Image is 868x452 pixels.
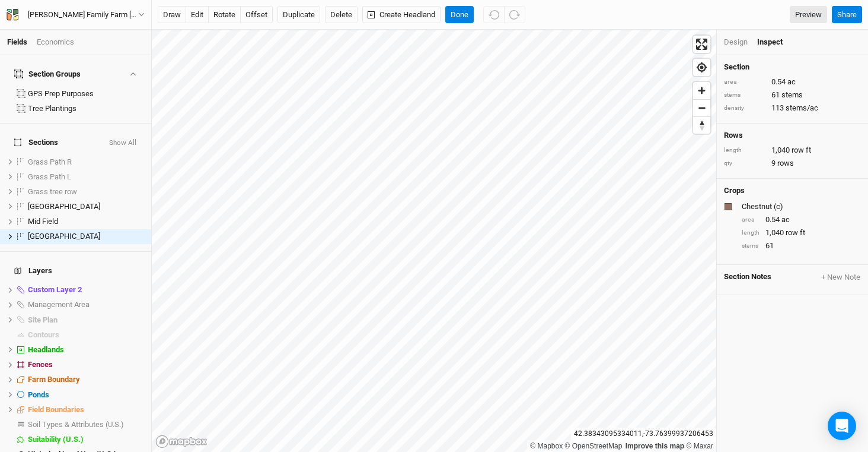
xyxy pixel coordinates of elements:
span: Grass Path R [28,157,72,166]
span: rows [777,158,794,169]
button: rotate [208,6,241,24]
div: Headlands [28,345,144,355]
div: density [724,104,765,113]
div: Custom Layer 2 [28,285,144,295]
h4: Rows [724,131,861,140]
div: 0.54 [742,214,861,225]
button: edit [186,6,209,24]
div: Economics [37,37,74,48]
a: Mapbox [530,442,563,450]
div: Chestnut (c) [742,201,859,212]
span: Contours [28,330,59,339]
button: draw [158,6,186,24]
span: Soil Types & Attributes (U.S.) [28,420,124,429]
canvas: Map [152,30,716,452]
button: Delete [325,6,358,24]
button: offset [240,6,273,24]
button: Zoom in [693,82,710,99]
div: 9 [724,158,861,169]
a: Mapbox logo [155,435,208,448]
div: Grass tree row [28,187,144,197]
h4: Layers [7,259,144,283]
div: Lower Field [28,202,144,211]
a: Improve this map [626,442,684,450]
div: Section Groups [14,69,81,79]
div: area [724,78,765,87]
div: stems [724,91,765,100]
span: Fences [28,360,53,369]
a: OpenStreetMap [565,442,623,450]
span: [GEOGRAPHIC_DATA] [28,202,100,211]
span: Section Notes [724,272,771,283]
span: stems/ac [786,103,818,113]
div: 0.54 [724,77,861,87]
button: Show section groups [127,70,138,78]
span: Field Boundaries [28,405,84,414]
div: 1,040 [742,227,861,238]
button: Zoom out [693,99,710,116]
button: [PERSON_NAME] Family Farm [PERSON_NAME] GPS Befco & Drill (ACTIVE) [6,8,145,21]
span: Zoom out [693,100,710,116]
span: Mid Field [28,217,58,226]
span: Site Plan [28,315,58,324]
a: Fields [7,37,27,46]
button: Enter fullscreen [693,36,710,53]
div: length [742,229,759,238]
span: Custom Layer 2 [28,285,82,294]
div: Open Intercom Messenger [828,412,856,440]
button: Redo (^Z) [504,6,525,24]
span: Farm Boundary [28,375,80,384]
span: row ft [792,145,811,156]
div: stems [742,242,759,251]
span: row ft [786,227,805,238]
div: Suitability (U.S.) [28,435,144,444]
span: [GEOGRAPHIC_DATA] [28,232,100,241]
div: 42.38343095334011 , -73.76399937206453 [571,428,716,440]
button: Create Headland [362,6,441,24]
div: Fences [28,360,144,369]
span: Sections [14,138,58,147]
button: Undo (^z) [483,6,505,24]
div: GPS Prep Purposes [28,89,144,99]
div: 61 [724,90,861,100]
h4: Crops [724,186,745,195]
a: Maxar [686,442,713,450]
span: Headlands [28,345,64,354]
div: qty [724,159,765,168]
div: Grass Path L [28,172,144,182]
h4: Section [724,62,861,72]
div: Inspect [757,37,799,48]
div: 1,040 [724,145,861,156]
span: Suitability (U.S.) [28,435,84,444]
div: 61 [742,241,861,251]
div: Mid Field [28,217,144,226]
button: Show All [108,139,137,147]
div: Rudolph Family Farm Bob GPS Befco & Drill (ACTIVE) [28,9,138,21]
span: Reset bearing to north [693,117,710,134]
div: Design [724,37,748,48]
button: Reset bearing to north [693,116,710,134]
div: Contours [28,330,144,340]
div: area [742,216,759,225]
span: Ponds [28,390,49,399]
button: Find my location [693,59,710,76]
div: Tree Plantings [28,104,144,113]
button: Done [445,6,474,24]
span: Grass tree row [28,187,77,196]
span: Grass Path L [28,172,71,181]
div: Site Plan [28,315,144,325]
div: length [724,146,765,155]
div: [PERSON_NAME] Family Farm [PERSON_NAME] GPS Befco & Drill (ACTIVE) [28,9,138,21]
span: stems [781,90,803,100]
a: Preview [790,6,827,24]
div: Field Boundaries [28,405,144,415]
div: Farm Boundary [28,375,144,384]
div: Soil Types & Attributes (U.S.) [28,420,144,429]
button: + New Note [821,272,861,283]
span: ac [781,214,790,225]
span: ac [787,77,796,87]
